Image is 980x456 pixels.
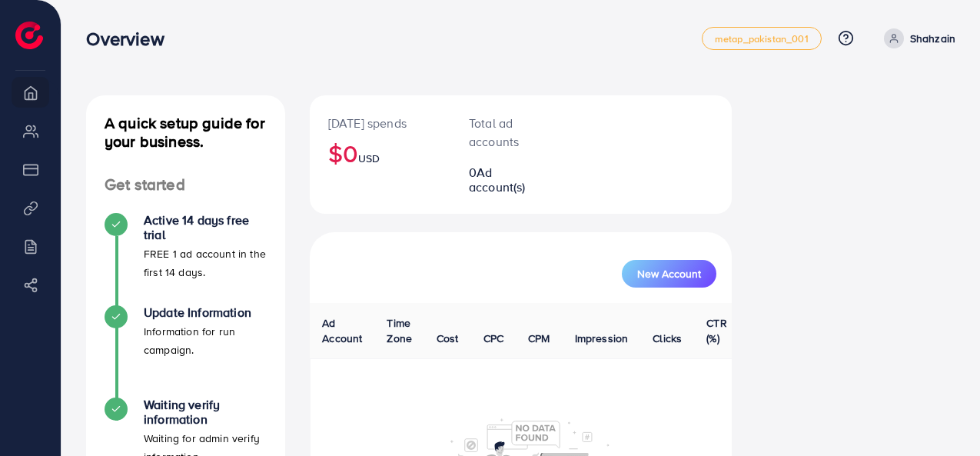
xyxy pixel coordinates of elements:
[469,165,537,195] h2: 0
[528,331,550,346] span: CPM
[469,164,526,195] span: Ad account(s)
[86,28,176,50] h3: Overview
[15,22,43,49] img: logo
[622,260,716,288] button: New Account
[86,213,285,305] li: Active 14 days free trial
[387,315,412,346] span: Time Zone
[483,331,503,346] span: CPC
[86,114,285,151] h4: A quick setup guide for your business.
[328,138,432,168] h2: $0
[358,151,380,166] span: USD
[653,331,682,346] span: Clicks
[144,398,267,427] h4: Waiting verify information
[322,315,362,346] span: Ad Account
[86,175,285,195] h4: Get started
[637,268,701,279] span: New Account
[706,315,726,346] span: CTR (%)
[144,245,267,281] p: FREE 1 ad account in the first 14 days.
[144,322,267,359] p: Information for run campaign.
[575,331,629,346] span: Impression
[328,114,432,132] p: [DATE] spends
[702,27,822,50] a: metap_pakistan_001
[469,114,537,151] p: Total ad accounts
[878,28,955,48] a: Shahzain
[715,34,809,44] span: metap_pakistan_001
[86,305,285,398] li: Update Information
[437,331,459,346] span: Cost
[910,29,955,48] p: Shahzain
[144,213,267,242] h4: Active 14 days free trial
[144,305,267,320] h4: Update Information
